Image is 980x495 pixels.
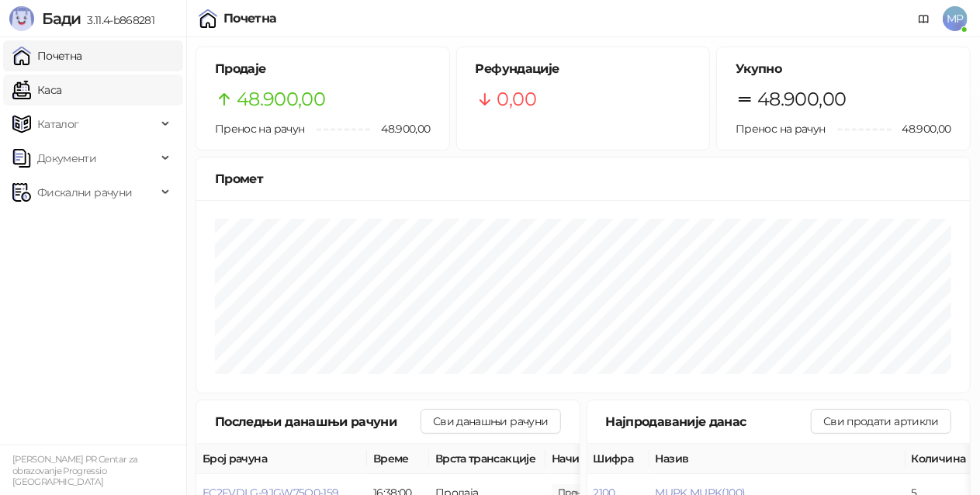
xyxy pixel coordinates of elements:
[215,60,431,78] h5: Продаје
[757,85,846,114] span: 48.900,00
[421,409,560,434] button: Сви данашњи рачуни
[237,85,325,114] span: 48.900,00
[42,9,81,28] span: Бади
[81,13,154,27] span: 3.11.4-b868281
[9,6,34,31] img: Logo
[196,444,367,474] th: Број рачуна
[736,60,951,78] h5: Укупно
[215,122,304,136] span: Пренос на рачун
[429,444,545,474] th: Врста трансакције
[12,454,137,487] small: [PERSON_NAME] PR Centar za obrazovanje Progressio [GEOGRAPHIC_DATA]
[37,143,96,174] span: Документи
[223,12,277,25] div: Почетна
[215,412,421,431] div: Последњи данашњи рачуни
[943,6,968,31] span: MP
[370,120,430,137] span: 48.900,00
[606,412,812,431] div: Најпродаваније данас
[215,169,951,189] div: Промет
[545,444,701,474] th: Начини плаћања
[906,444,975,474] th: Количина
[12,74,61,106] a: Каса
[649,444,906,474] th: Назив
[892,120,951,137] span: 48.900,00
[811,409,951,434] button: Сви продати артикли
[497,85,536,114] span: 0,00
[37,177,132,208] span: Фискални рачуни
[476,60,691,78] h5: Рефундације
[587,444,649,474] th: Шифра
[12,40,82,71] a: Почетна
[367,444,429,474] th: Време
[37,109,79,140] span: Каталог
[912,6,937,31] a: Документација
[736,122,825,136] span: Пренос на рачун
